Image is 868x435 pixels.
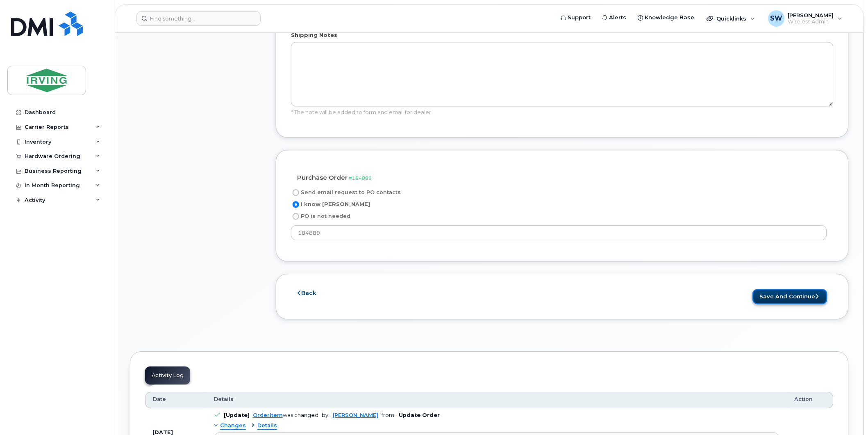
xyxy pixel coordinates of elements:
[297,174,827,181] h4: Purchase Order
[224,412,250,418] b: [Update]
[399,412,440,418] b: Update Order
[253,412,318,418] div: was changed
[291,108,834,116] div: * The note will be added to form and email for dealer
[214,396,234,403] span: Details
[301,213,350,219] span: PO is not needed
[753,289,827,304] button: Save and Continue
[220,422,246,430] span: Changes
[770,14,783,23] span: SW
[788,18,834,25] span: Wireless Admin
[293,201,299,208] input: I know [PERSON_NAME]
[632,9,700,26] a: Knowledge Base
[291,225,827,240] input: Purchase order number
[301,189,401,195] span: Send email request to PO contacts
[322,412,329,418] span: by:
[136,11,261,26] input: Find something...
[788,12,834,18] span: [PERSON_NAME]
[568,14,591,22] span: Support
[333,412,378,418] a: [PERSON_NAME]
[153,396,166,403] span: Date
[787,392,834,408] th: Action
[257,422,277,430] span: Details
[291,31,337,39] label: Shipping Notes
[253,412,283,418] a: OrderItem
[349,175,372,181] span: #184889
[609,14,627,22] span: Alerts
[701,10,761,27] div: Quicklinks
[382,412,395,418] span: from:
[597,9,632,26] a: Alerts
[717,15,747,22] span: Quicklinks
[301,201,370,207] span: I know [PERSON_NAME]
[293,189,299,196] input: Send email request to PO contacts
[298,289,316,297] a: Back
[293,213,299,220] input: PO is not needed
[555,9,597,26] a: Support
[645,14,695,22] span: Knowledge Base
[763,10,848,27] div: Sherry Wood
